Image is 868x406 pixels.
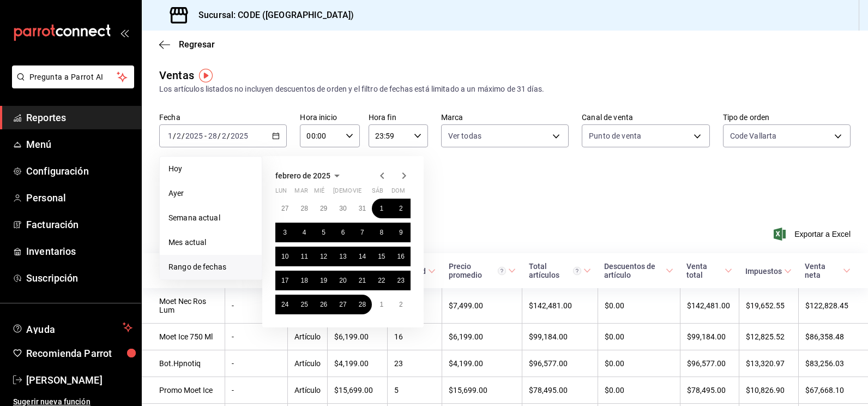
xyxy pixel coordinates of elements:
[168,163,253,175] span: Hoy
[300,205,308,212] abbr: 28 de enero de 2025
[745,267,792,276] span: Impuestos
[300,114,359,121] label: Hora inicio
[300,301,308,308] abbr: 25 de febrero de 2025
[442,288,522,324] td: $7,499.00
[379,301,383,308] abbr: 1 de marzo de 2025
[372,271,391,290] button: 22 de febrero de 2025
[168,237,253,248] span: Mes actual
[680,324,739,350] td: $99,184.00
[173,132,176,140] span: /
[230,132,249,140] input: ----
[281,277,288,284] abbr: 17 de febrero de 2025
[399,301,403,308] abbr: 2 de marzo de 2025
[176,132,182,140] input: --
[314,247,333,266] button: 12 de febrero de 2025
[449,262,516,279] span: Precio promedio
[598,288,680,324] td: $0.00
[159,39,215,50] button: Regresar
[798,288,868,324] td: $122,828.45
[294,199,314,218] button: 28 de enero de 2025
[199,69,213,82] img: Tooltip marker
[388,377,442,404] td: 5
[598,324,680,350] td: $0.00
[320,301,327,308] abbr: 26 de febrero de 2025
[275,295,294,314] button: 24 de febrero de 2025
[522,324,598,350] td: $99,184.00
[182,132,185,140] span: /
[179,39,215,50] span: Regresar
[275,187,287,199] abbr: lunes
[314,187,324,199] abbr: miércoles
[303,229,306,236] abbr: 4 de febrero de 2025
[739,288,798,324] td: $19,652.55
[442,350,522,377] td: $4,199.00
[185,132,203,140] input: ----
[522,288,598,324] td: $142,481.00
[441,114,569,121] label: Marca
[798,377,868,404] td: $67,668.10
[142,377,225,404] td: Promo Moet Ice
[582,114,709,121] label: Canal de venta
[294,223,314,242] button: 4 de febrero de 2025
[168,212,253,224] span: Semana actual
[327,324,387,350] td: $6,199.00
[686,262,722,279] div: Venta total
[287,377,327,404] td: Artículo
[442,377,522,404] td: $15,699.00
[372,199,391,218] button: 1 de febrero de 2025
[159,114,287,121] label: Fecha
[353,223,372,242] button: 7 de febrero de 2025
[369,114,428,121] label: Hora fin
[730,130,777,141] span: Code Vallarta
[399,229,403,236] abbr: 9 de febrero de 2025
[275,223,294,242] button: 3 de febrero de 2025
[225,350,287,377] td: -
[379,205,383,212] abbr: 1 de febrero de 2025
[388,350,442,377] td: 23
[221,132,227,140] input: --
[26,190,132,205] span: Personal
[723,114,851,121] label: Tipo de orden
[353,271,372,290] button: 21 de febrero de 2025
[442,324,522,350] td: $6,199.00
[776,228,851,241] span: Exportar a Excel
[275,271,294,290] button: 17 de febrero de 2025
[294,187,308,199] abbr: martes
[281,253,288,260] abbr: 10 de febrero de 2025
[680,350,739,377] td: $96,577.00
[339,301,346,308] abbr: 27 de febrero de 2025
[522,350,598,377] td: $96,577.00
[190,9,354,22] h3: Sucursal: CODE ([GEOGRAPHIC_DATA])
[333,247,352,266] button: 13 de febrero de 2025
[353,199,372,218] button: 31 de enero de 2025
[26,137,132,152] span: Menú
[333,223,352,242] button: 6 de febrero de 2025
[168,261,253,273] span: Rango de fechas
[320,205,327,212] abbr: 29 de enero de 2025
[314,295,333,314] button: 26 de febrero de 2025
[391,223,411,242] button: 9 de febrero de 2025
[320,253,327,260] abbr: 12 de febrero de 2025
[225,324,287,350] td: -
[391,271,411,290] button: 23 de febrero de 2025
[314,199,333,218] button: 29 de enero de 2025
[142,324,225,350] td: Moet Ice 750 Ml
[281,205,288,212] abbr: 27 de enero de 2025
[26,164,132,178] span: Configuración
[341,229,345,236] abbr: 6 de febrero de 2025
[159,67,194,83] div: Ventas
[314,271,333,290] button: 19 de febrero de 2025
[314,223,333,242] button: 5 de febrero de 2025
[327,350,387,377] td: $4,199.00
[360,229,364,236] abbr: 7 de febrero de 2025
[798,324,868,350] td: $86,358.48
[26,244,132,259] span: Inventarios
[391,295,411,314] button: 2 de marzo de 2025
[359,301,366,308] abbr: 28 de febrero de 2025
[598,350,680,377] td: $0.00
[287,350,327,377] td: Artículo
[26,346,132,361] span: Recomienda Parrot
[142,288,225,324] td: Moet Nec Ros Lum
[388,324,442,350] td: 16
